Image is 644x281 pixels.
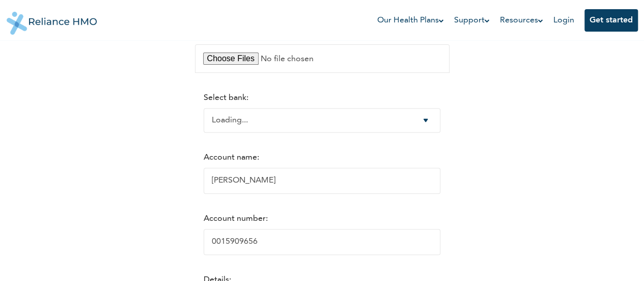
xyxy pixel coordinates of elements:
label: Account number: [204,215,268,223]
label: Select bank: [204,94,248,102]
a: Resources [500,14,543,27]
a: Login [553,16,574,24]
a: Support [454,14,490,27]
img: Reliance HMO's Logo [7,4,97,35]
a: Our Health Plans [377,14,444,27]
label: Account name: [204,154,259,162]
button: Get started [584,9,638,32]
